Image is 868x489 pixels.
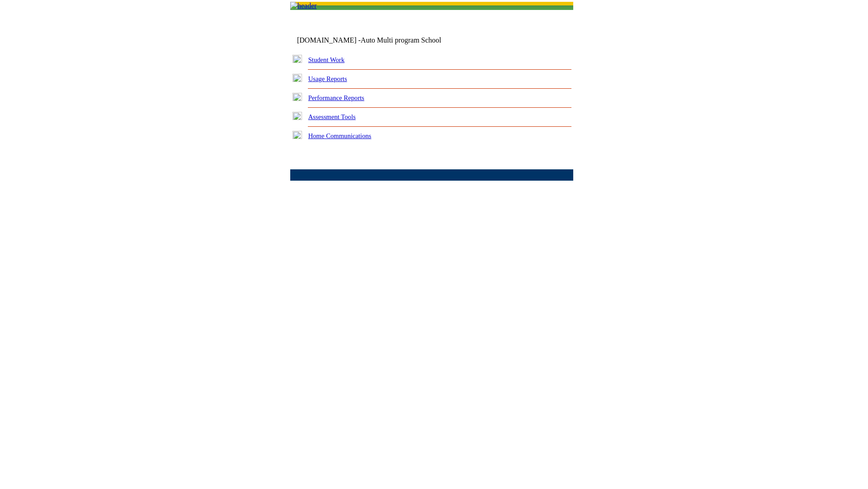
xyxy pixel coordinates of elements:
[292,74,302,82] img: plus.gif
[361,36,441,44] nobr: Auto Multi program School
[308,132,372,139] a: Home Communications
[297,36,463,44] td: [DOMAIN_NAME] -
[308,75,347,82] a: Usage Reports
[292,112,302,120] img: plus.gif
[290,2,317,10] img: header
[292,55,302,63] img: plus.gif
[292,131,302,139] img: plus.gif
[308,113,356,120] a: Assessment Tools
[292,93,302,101] img: plus.gif
[308,56,344,63] a: Student Work
[308,94,364,101] a: Performance Reports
